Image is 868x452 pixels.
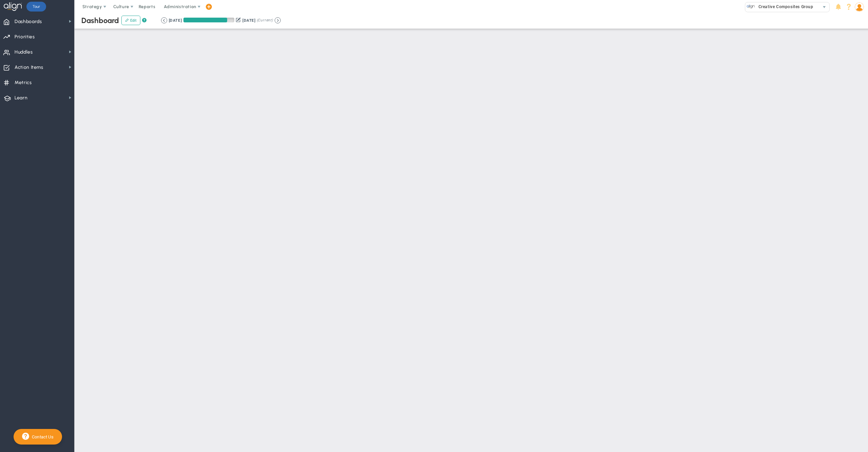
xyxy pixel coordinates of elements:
[15,45,33,59] span: Huddles
[257,17,273,23] span: (Current)
[82,4,102,9] span: Strategy
[169,17,182,23] div: [DATE]
[820,2,829,12] span: select
[113,4,129,9] span: Culture
[15,76,32,90] span: Metrics
[15,15,42,29] span: Dashboards
[755,2,813,11] span: Creative Composites Group
[15,30,35,44] span: Priorities
[855,2,864,12] img: 97046.Person.photo
[121,16,140,25] button: Edit
[15,60,43,75] span: Action Items
[242,17,255,23] div: [DATE]
[29,434,54,439] span: Contact Us
[81,16,119,25] span: Dashboard
[15,91,27,105] span: Learn
[164,4,196,9] span: Administration
[747,2,755,11] img: 29977.Company.photo
[161,17,167,23] button: Go to previous period
[183,18,234,22] div: Period Progress: 86% Day 80 of 92 with 12 remaining.
[275,17,281,23] button: Go to next period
